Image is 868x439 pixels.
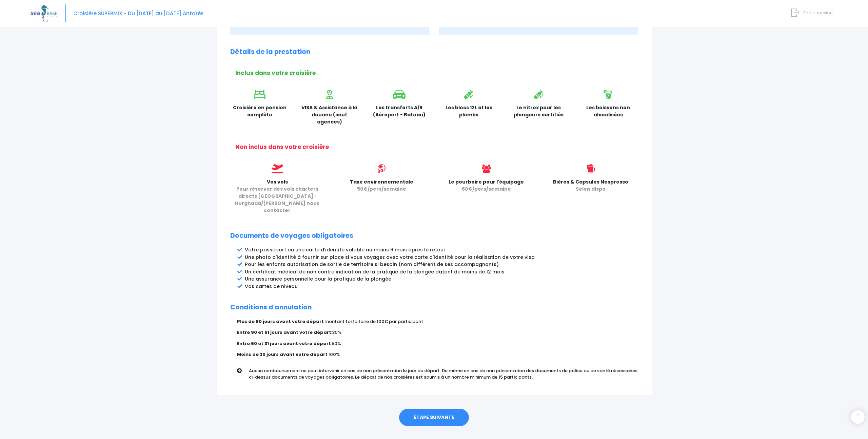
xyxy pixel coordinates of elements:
span: 60€/pers/semaine [462,186,511,192]
li: Une photo d'identité à fournir sur place si vous voyagez avec votre carte d'identité pour la réal... [245,254,638,261]
p: VISA & Assistance à la douane (sauf agences) [300,104,359,126]
img: icon_bouteille.svg [464,90,473,99]
span: Pour réserver des vols charters directs [GEOGRAPHIC_DATA]-Hurghada/[PERSON_NAME] nous contacter [235,186,319,214]
strong: Entre 60 et 31 jours avant votre départ [237,340,331,347]
p: : [237,340,638,347]
p: Les transferts A/R (Aéroport - Bateau) [370,104,429,118]
li: Votre passeport ou une carte d'identité valable au moins 6 mois après le retour [245,246,638,253]
span: Déconnexion [803,9,833,16]
strong: Plus de 90 jours avant votre départ [237,318,324,325]
li: Un certificat médical de non contre indication de la pratique de la plongée datant de moins de 12... [245,268,638,275]
h2: Non inclus dans votre croisière [235,144,638,150]
strong: Moins de 30 jours avant votre départ [237,351,328,358]
p: Les blocs 12L et les plombs [439,104,499,118]
img: icon_environment.svg [377,164,386,173]
img: icon_visa.svg [326,90,333,99]
img: icon_boisson.svg [604,90,613,99]
h2: Documents de voyages obligatoires [230,232,638,240]
p: Vos vols [230,178,324,214]
span: Croisière SUPERMIX - Du [DATE] au [DATE] Antarès [73,10,204,17]
span: montant forfaitaire de 100€ par participant [324,318,423,325]
img: icon_biere.svg [587,164,595,173]
li: Vos cartes de niveau [245,283,638,290]
span: Selon dispo [576,186,606,192]
p: : [237,318,638,325]
p: Bières & Capsules Nespresso [544,178,638,193]
img: icon_voiture.svg [393,90,406,99]
span: Marsa ([GEOGRAPHIC_DATA]) [519,21,595,27]
span: 50% [332,340,341,347]
h2: Conditions d'annulation [230,304,638,311]
p: Le nitrox pour les plongeurs certifiés [509,104,569,118]
img: icon_vols.svg [272,164,283,173]
img: icon_users@2x.png [482,164,491,173]
p: Taxe environnementale [335,178,429,193]
span: 30% [332,329,341,336]
span: Marsa ([GEOGRAPHIC_DATA]) [312,21,388,27]
a: ÉTAPE SUIVANTE [399,409,469,426]
p: : [237,329,638,336]
span: 50€/pers/semaine [357,186,406,192]
span: 100% [328,351,340,358]
h2: Détails de la prestation [230,48,638,56]
img: icon_bouteille.svg [534,90,543,99]
p: Aucun remboursement ne peut intervenir en cas de non présentation le jour du départ. De même en c... [249,367,643,381]
img: icon_lit.svg [254,90,265,99]
li: Une assurance personnelle pour la pratique de la plongée [245,275,638,283]
p: Les boissons non alcoolisées [578,104,638,118]
p: Croisière en pension complète [230,104,290,118]
strong: Entre 90 et 61 jours avant votre départ [237,329,331,336]
p: : [237,351,638,358]
li: Pour les enfants autorisation de sortie de territoire si besoin (nom différent de ses accompagnants) [245,261,638,268]
p: Le pourboire pour l'équipage [439,178,533,193]
h2: Inclus dans votre croisière [235,70,638,76]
